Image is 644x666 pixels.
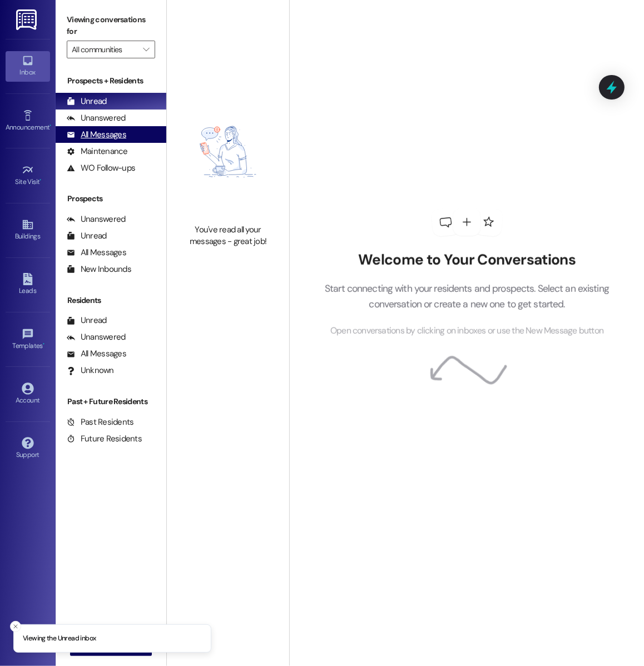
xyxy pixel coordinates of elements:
[67,112,126,124] div: Unanswered
[43,340,44,348] span: •
[308,251,626,269] h2: Welcome to Your Conversations
[67,348,126,360] div: All Messages
[67,213,126,225] div: Unanswered
[10,621,21,632] button: Close toast
[67,315,107,326] div: Unread
[6,215,50,245] a: Buildings
[6,270,50,300] a: Leads
[330,324,603,337] span: Open conversations by clicking on inboxes or use the New Message button
[49,122,51,130] span: •
[56,396,166,407] div: Past + Future Residents
[67,146,128,157] div: Maintenance
[67,129,126,141] div: All Messages
[67,365,114,376] div: Unknown
[6,161,50,191] a: Site Visit •
[67,331,126,343] div: Unanswered
[67,162,135,174] div: WO Follow-ups
[67,247,126,259] div: All Messages
[6,325,50,355] a: Templates •
[40,176,42,184] span: •
[143,45,149,54] i: 
[6,434,50,464] a: Support
[23,634,96,644] p: Viewing the Unread inbox
[6,379,50,409] a: Account
[67,433,142,445] div: Future Residents
[179,224,277,248] div: You've read all your messages - great job!
[56,75,166,87] div: Prospects + Residents
[6,51,50,81] a: Inbox
[67,230,107,242] div: Unread
[67,11,155,41] label: Viewing conversations for
[67,416,134,428] div: Past Residents
[16,9,39,30] img: ResiDesk Logo
[308,281,626,312] p: Start connecting with your residents and prospects. Select an existing conversation or create a n...
[67,264,131,275] div: New Inbounds
[67,96,107,107] div: Unread
[56,295,166,306] div: Residents
[72,41,137,58] input: All communities
[56,193,166,205] div: Prospects
[179,85,277,218] img: empty-state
